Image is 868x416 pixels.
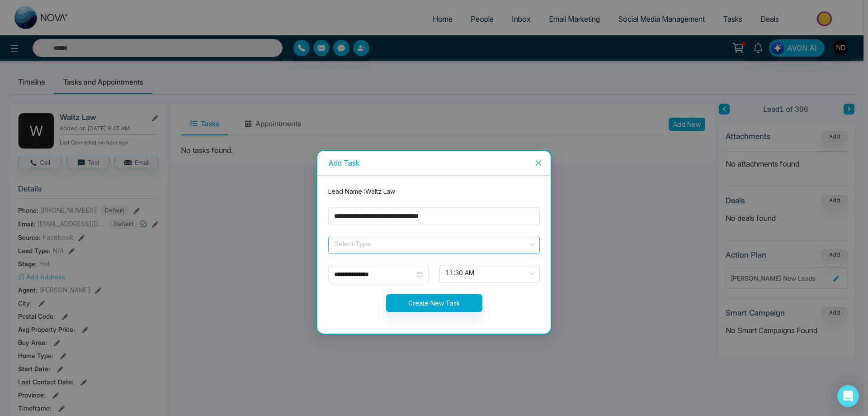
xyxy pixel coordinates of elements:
[328,158,540,168] div: Add Task
[446,266,533,282] span: 11:30 AM
[323,186,545,196] div: Lead Name : Waltz Law
[535,159,542,167] span: close
[386,294,482,312] button: Create New Task
[837,385,859,407] div: Open Intercom Messenger
[526,151,551,175] button: Close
